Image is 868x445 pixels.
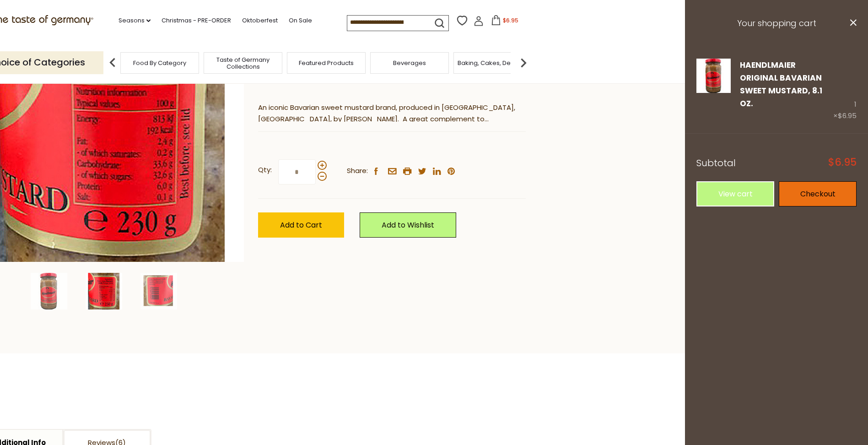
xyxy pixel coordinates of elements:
[140,273,177,309] img: Haendlmaier Original Bavarian Sweet Mustard, 8.1 oz.
[258,164,272,176] strong: Qty:
[103,54,122,72] img: previous arrow
[696,181,774,206] a: View cart
[242,16,278,26] a: Oktoberfest
[833,59,857,122] div: 1 ×
[299,60,354,66] a: Featured Products
[503,16,518,24] span: $6.95
[278,159,316,185] input: Qty:
[696,157,736,169] span: Subtotal
[828,157,857,168] span: $6.95
[514,54,533,72] img: next arrow
[360,212,456,238] a: Add to Wishlist
[393,60,426,66] a: Beverages
[740,60,822,109] a: Haendlmaier Original Bavarian Sweet Mustard, 8.1 oz.
[294,76,334,85] span: ( )
[280,220,322,230] span: Add to Cart
[458,60,528,66] a: Baking, Cakes, Desserts
[838,111,857,120] span: $6.95
[258,212,344,238] button: Add to Cart
[86,273,122,309] img: Haendlmaier Original Bavarian Sweet Mustard, 8.1 oz.
[258,102,526,125] p: An iconic Bavarian sweet mustard brand, produced in [GEOGRAPHIC_DATA], [GEOGRAPHIC_DATA], by [PER...
[696,59,731,122] a: Haendlmaier Original Bavarian Sweet Mustard, 8.1 oz.
[133,60,186,66] a: Food By Category
[31,273,67,309] img: Haendlmaier Original Bavarian Sweet Mustard, 8.1 oz.
[485,15,524,29] button: $6.95
[696,59,731,93] img: Haendlmaier Original Bavarian Sweet Mustard, 8.1 oz.
[289,16,312,26] a: On Sale
[347,165,368,177] span: Share:
[297,76,331,86] a: 6 Reviews
[779,181,857,206] a: Checkout
[119,16,151,26] a: Seasons
[162,16,231,26] a: Christmas - PRE-ORDER
[206,56,280,70] a: Taste of Germany Collections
